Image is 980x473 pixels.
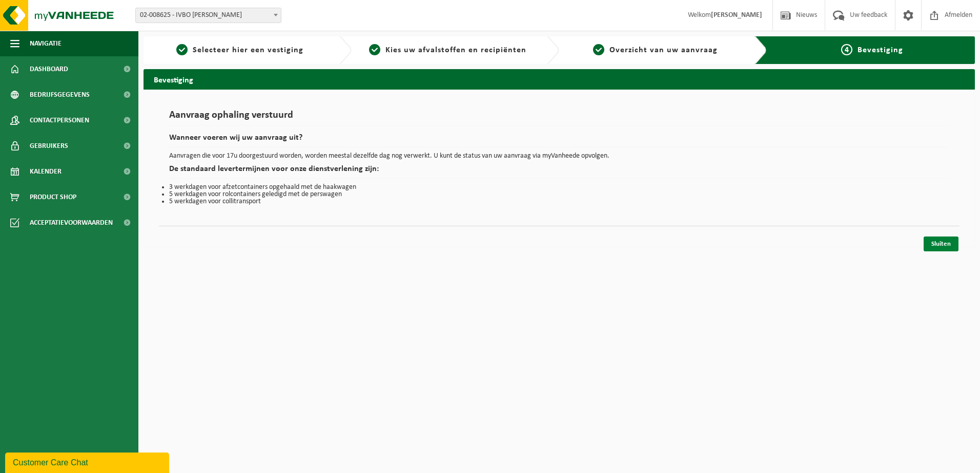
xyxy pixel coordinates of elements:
[609,46,718,54] span: Overzicht van uw aanvraag
[30,31,62,56] span: Navigatie
[193,46,303,54] span: Selecteer hier een vestiging
[169,165,949,179] h2: De standaard levertermijnen voor onze dienstverlening zijn:
[136,8,281,23] span: 02-008625 - IVBO CP DAMME - MOERKERKE
[841,44,852,55] span: 4
[169,184,949,191] li: 3 werkdagen voor afzetcontainers opgehaald met de haakwagen
[30,107,89,133] span: Contactpersonen
[169,198,949,205] li: 5 werkdagen voor collitransport
[30,56,68,82] span: Dashboard
[357,44,539,56] a: 2Kies uw afvalstoffen en recipiënten
[5,450,171,473] iframe: chat widget
[149,44,331,56] a: 1Selecteer hier een vestiging
[385,46,526,54] span: Kies uw afvalstoffen en recipiënten
[169,134,949,147] h2: Wanneer voeren wij uw aanvraag uit?
[711,11,762,19] strong: [PERSON_NAME]
[564,44,747,56] a: 3Overzicht van uw aanvraag
[30,133,68,159] span: Gebruikers
[176,44,188,55] span: 1
[857,46,903,54] span: Bevestiging
[30,210,113,235] span: Acceptatievoorwaarden
[135,8,281,23] span: 02-008625 - IVBO CP DAMME - MOERKERKE
[924,236,958,251] a: Sluiten
[369,44,380,55] span: 2
[30,184,76,210] span: Product Shop
[30,82,90,107] span: Bedrijfsgegevens
[144,69,975,89] h2: Bevestiging
[169,153,949,160] p: Aanvragen die voor 17u doorgestuurd worden, worden meestal dezelfde dag nog verwerkt. U kunt de s...
[169,110,949,126] h1: Aanvraag ophaling verstuurd
[593,44,604,55] span: 3
[30,159,62,184] span: Kalender
[169,191,949,198] li: 5 werkdagen voor rolcontainers geledigd met de perswagen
